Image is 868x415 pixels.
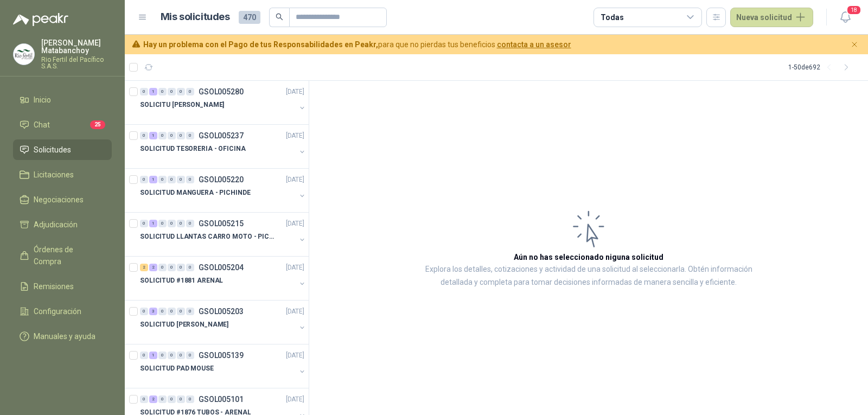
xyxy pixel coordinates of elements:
div: 0 [186,220,194,227]
p: [DATE] [286,87,304,97]
p: [DATE] [286,219,304,229]
a: 0 1 0 0 0 0 GSOL005280[DATE] SOLICITU [PERSON_NAME] [140,85,307,120]
div: 0 [177,88,185,95]
p: SOLICITUD PAD MOUSE [140,363,214,374]
div: 0 [168,88,176,95]
div: 2 [149,264,157,271]
p: [DATE] [286,263,304,273]
div: 3 [149,308,157,315]
div: 0 [186,395,194,403]
div: 0 [186,176,194,183]
div: 0 [168,176,176,183]
span: Órdenes de Compra [34,244,101,267]
div: 0 [168,132,176,139]
p: [DATE] [286,394,304,405]
div: Todas [601,11,623,23]
span: Licitaciones [34,169,74,181]
a: 0 3 0 0 0 0 GSOL005203[DATE] SOLICITUD [PERSON_NAME] [140,305,307,340]
a: Remisiones [13,276,112,297]
p: SOLICITUD MANGUERA - PICHINDE [140,188,251,198]
div: 0 [177,264,185,271]
div: 0 [140,395,148,403]
p: SOLICITU [PERSON_NAME] [140,100,224,110]
p: [DATE] [286,350,304,361]
p: SOLICITUD #1881 ARENAL [140,276,223,286]
div: 1 [149,176,157,183]
div: 0 [186,88,194,95]
span: Adjudicación [34,219,78,231]
div: 0 [186,308,194,315]
div: 1 - 50 de 692 [788,59,855,76]
a: Chat25 [13,114,112,135]
a: 0 1 0 0 0 0 GSOL005215[DATE] SOLICITUD LLANTAS CARRO MOTO - PICHINDE [140,217,307,252]
a: Negociaciones [13,189,112,210]
p: [DATE] [286,131,304,141]
span: Manuales y ayuda [34,330,95,342]
div: 0 [158,176,167,183]
div: 1 [149,88,157,95]
p: SOLICITUD LLANTAS CARRO MOTO - PICHINDE [140,232,275,242]
p: GSOL005203 [199,308,244,315]
div: 1 [149,132,157,139]
div: 0 [158,264,167,271]
a: Configuración [13,301,112,322]
div: 0 [140,132,148,139]
div: 0 [168,220,176,227]
div: 0 [158,308,167,315]
div: 0 [168,264,176,271]
h3: Aún no has seleccionado niguna solicitud [514,251,663,263]
span: 470 [239,11,260,24]
span: 18 [846,5,861,15]
div: 0 [186,132,194,139]
span: Chat [34,119,50,131]
p: [DATE] [286,307,304,317]
div: 1 [149,220,157,227]
div: 0 [158,352,167,359]
span: 25 [90,120,105,129]
button: Cerrar [848,38,861,52]
img: Logo peakr [13,13,68,26]
div: 0 [158,88,167,95]
div: 0 [158,132,167,139]
div: 0 [140,220,148,227]
p: GSOL005101 [199,395,244,403]
img: Company Logo [14,44,34,65]
span: Inicio [34,94,51,106]
span: Remisiones [34,280,74,292]
b: Hay un problema con el Pago de tus Responsabilidades en Peakr, [143,40,378,49]
p: GSOL005215 [199,220,244,227]
div: 0 [177,308,185,315]
span: Configuración [34,305,81,317]
p: GSOL005237 [199,132,244,139]
p: Explora los detalles, cotizaciones y actividad de una solicitud al seleccionarla. Obtén informaci... [418,263,759,289]
div: 0 [168,352,176,359]
span: para que no pierdas tus beneficios [143,39,571,50]
div: 0 [140,308,148,315]
div: 1 [149,352,157,359]
div: 0 [168,308,176,315]
p: GSOL005139 [199,352,244,359]
div: 0 [140,352,148,359]
div: 0 [186,352,194,359]
div: 0 [177,220,185,227]
a: Licitaciones [13,164,112,185]
p: SOLICITUD [PERSON_NAME] [140,320,228,330]
div: 2 [149,395,157,403]
a: Solicitudes [13,139,112,160]
p: GSOL005280 [199,88,244,95]
div: 0 [177,176,185,183]
button: Nueva solicitud [730,8,813,27]
a: Órdenes de Compra [13,239,112,272]
a: Adjudicación [13,214,112,235]
a: Inicio [13,90,112,110]
div: 0 [177,395,185,403]
div: 0 [158,220,167,227]
button: 18 [835,8,855,27]
div: 0 [158,395,167,403]
p: Rio Fertil del Pacífico S.A.S. [41,56,112,69]
span: Solicitudes [34,144,71,156]
p: [PERSON_NAME] Matabanchoy [41,39,112,54]
div: 0 [140,88,148,95]
a: 2 2 0 0 0 0 GSOL005204[DATE] SOLICITUD #1881 ARENAL [140,261,307,296]
h1: Mis solicitudes [161,9,230,25]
